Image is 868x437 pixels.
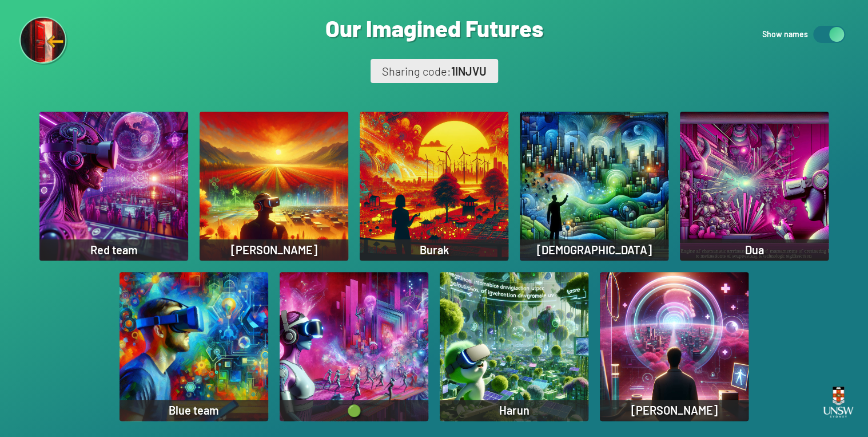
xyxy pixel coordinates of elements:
span: 1INJVU [451,64,487,78]
div: Sharing code: [371,59,498,83]
div: [DEMOGRAPHIC_DATA] [520,239,668,261]
div: Red team [39,239,188,261]
div: Dua [680,239,829,261]
div: Blue team [120,400,268,421]
p: Show names [762,26,808,43]
div: Burak [360,239,508,261]
div: [PERSON_NAME] [600,400,748,421]
img: UNSW [819,380,858,424]
img: Exit [19,17,69,66]
h1: Our Imagined Futures [325,14,543,42]
div: [PERSON_NAME] [200,239,348,261]
div: Harun [440,400,588,421]
div: 🟢 [280,400,428,421]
